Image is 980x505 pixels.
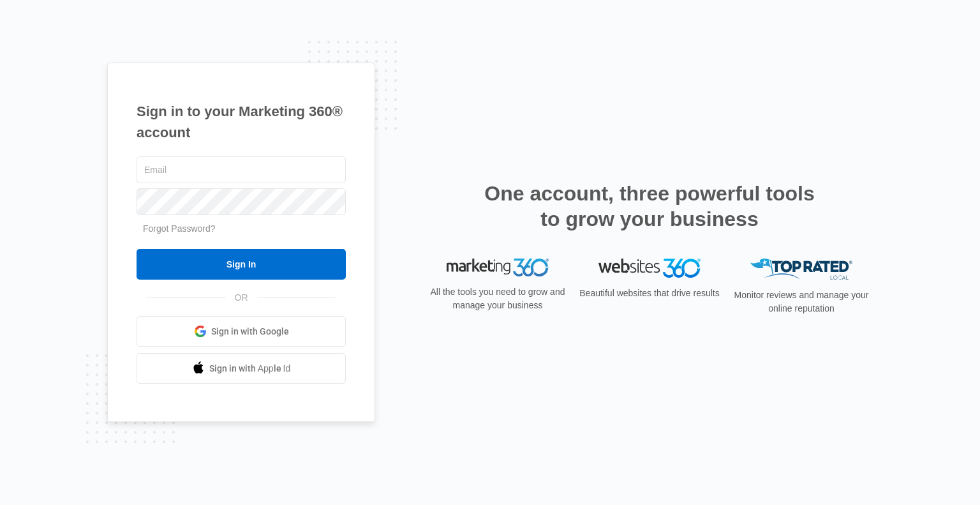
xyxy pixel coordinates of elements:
[426,285,569,312] p: All the tools you need to grow and manage your business
[137,316,346,347] a: Sign in with Google
[137,249,346,280] input: Sign In
[137,156,346,183] input: Email
[750,259,852,280] img: Top Rated Local
[480,181,819,232] h2: One account, three powerful tools to grow your business
[598,259,701,277] img: Websites 360
[226,291,257,305] span: OR
[730,289,873,315] p: Monitor reviews and manage your online reputation
[578,287,721,300] p: Beautiful websites that drive results
[209,362,291,375] span: Sign in with Apple Id
[143,223,216,234] a: Forgot Password?
[137,353,346,384] a: Sign in with Apple Id
[447,259,549,276] img: Marketing 360
[211,325,289,338] span: Sign in with Google
[137,101,346,143] h1: Sign in to your Marketing 360® account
